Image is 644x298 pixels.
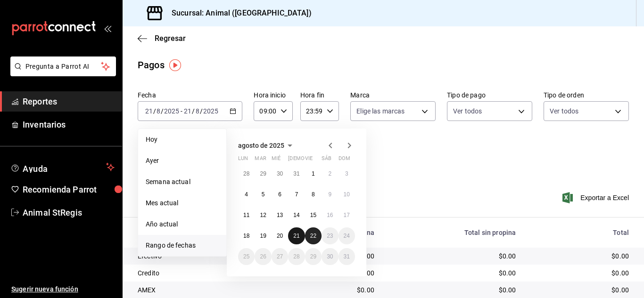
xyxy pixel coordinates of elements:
[339,155,350,165] abbr: domingo
[277,253,283,260] abbr: 27 de agosto de 2025
[255,186,271,203] button: 5 de agosto de 2025
[138,92,242,98] label: Fecha
[344,233,350,239] abbr: 24 de agosto de 2025
[531,285,629,295] div: $0.00
[339,227,355,244] button: 24 de agosto de 2025
[23,206,115,219] span: Animal StRegis
[243,212,249,218] abbr: 11 de agosto de 2025
[453,106,482,116] span: Ver todos
[531,268,629,278] div: $0.00
[288,227,305,244] button: 21 de agosto de 2025
[238,155,248,165] abbr: lunes
[288,186,305,203] button: 7 de agosto de 2025
[356,106,405,116] span: Elige las marcas
[155,34,186,43] span: Regresar
[146,219,219,229] span: Año actual
[23,161,102,173] span: Ayuda
[262,191,265,198] abbr: 5 de agosto de 2025
[104,24,111,32] button: open_drawer_menu
[272,248,288,265] button: 27 de agosto de 2025
[564,192,629,203] button: Exportar a Excel
[322,165,338,182] button: 2 de agosto de 2025
[245,191,248,198] abbr: 4 de agosto de 2025
[192,107,195,115] span: /
[23,118,115,131] span: Inventarios
[339,165,355,182] button: 3 de agosto de 2025
[195,107,200,115] input: --
[255,155,266,165] abbr: martes
[7,68,116,78] a: Pregunta a Parrot AI
[169,59,181,71] img: Tooltip marker
[322,155,331,165] abbr: sábado
[243,233,249,239] abbr: 18 de agosto de 2025
[312,170,315,177] abbr: 1 de agosto de 2025
[243,170,249,177] abbr: 28 de julio de 2025
[138,268,278,278] div: Credito
[322,207,338,224] button: 16 de agosto de 2025
[550,106,578,116] span: Ver todos
[138,34,186,43] button: Regresar
[344,212,350,218] abbr: 17 de agosto de 2025
[305,155,313,165] abbr: viernes
[389,268,516,278] div: $0.00
[293,285,374,295] div: $0.00
[260,212,266,218] abbr: 12 de agosto de 2025
[183,107,192,115] input: --
[327,233,333,239] abbr: 23 de agosto de 2025
[11,284,115,294] span: Sugerir nueva función
[328,191,331,198] abbr: 9 de agosto de 2025
[310,253,316,260] abbr: 29 de agosto de 2025
[255,248,271,265] button: 26 de agosto de 2025
[238,248,255,265] button: 25 de agosto de 2025
[305,207,322,224] button: 15 de agosto de 2025
[288,248,305,265] button: 28 de agosto de 2025
[138,58,165,72] div: Pagos
[305,165,322,182] button: 1 de agosto de 2025
[238,227,255,244] button: 18 de agosto de 2025
[293,212,299,218] abbr: 14 de agosto de 2025
[164,8,312,19] h3: Sucursal: Animal ([GEOGRAPHIC_DATA])
[531,229,629,236] div: Total
[23,95,115,108] span: Reportes
[305,186,322,203] button: 8 de agosto de 2025
[278,191,281,198] abbr: 6 de agosto de 2025
[23,183,115,196] span: Recomienda Parrot
[531,251,629,261] div: $0.00
[322,248,338,265] button: 30 de agosto de 2025
[181,107,182,115] span: -
[238,140,296,151] button: agosto de 2025
[389,229,516,236] div: Total sin propina
[146,156,219,166] span: Ayer
[293,170,299,177] abbr: 31 de julio de 2025
[203,107,219,115] input: ----
[310,212,316,218] abbr: 15 de agosto de 2025
[447,92,532,98] label: Tipo de pago
[260,170,266,177] abbr: 29 de julio de 2025
[255,207,271,224] button: 12 de agosto de 2025
[145,107,153,115] input: --
[138,285,278,295] div: AMEX
[344,191,350,198] abbr: 10 de agosto de 2025
[288,165,305,182] button: 31 de julio de 2025
[322,186,338,203] button: 9 de agosto de 2025
[238,207,255,224] button: 11 de agosto de 2025
[293,233,299,239] abbr: 21 de agosto de 2025
[243,253,249,260] abbr: 25 de agosto de 2025
[272,227,288,244] button: 20 de agosto de 2025
[288,207,305,224] button: 14 de agosto de 2025
[272,155,281,165] abbr: miércoles
[153,107,156,115] span: /
[389,251,516,261] div: $0.00
[295,191,298,198] abbr: 7 de agosto de 2025
[328,170,331,177] abbr: 2 de agosto de 2025
[350,92,436,98] label: Marca
[300,92,339,98] label: Hora fin
[200,107,203,115] span: /
[146,198,219,208] span: Mes actual
[161,107,164,115] span: /
[339,248,355,265] button: 31 de agosto de 2025
[288,155,344,165] abbr: jueves
[10,56,116,76] button: Pregunta a Parrot AI
[312,191,315,198] abbr: 8 de agosto de 2025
